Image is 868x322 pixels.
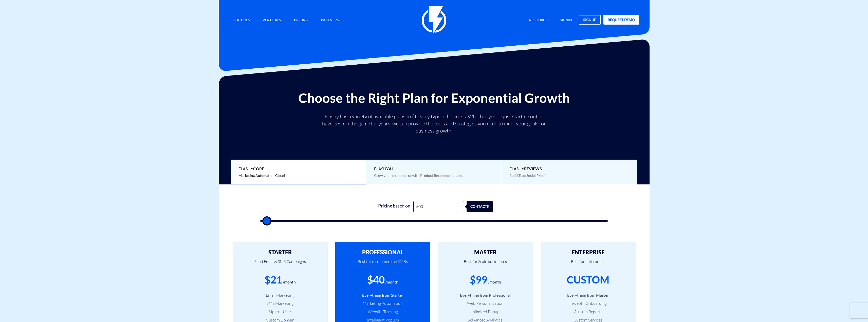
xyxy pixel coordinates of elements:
li: In-depth Onboarding [548,300,628,306]
span: Flashy [374,166,494,172]
a: Verticals [259,15,285,26]
div: $40 [367,273,385,287]
div: $21 [265,273,282,287]
p: Best for enterprises [548,255,628,273]
li: SMS Marketing [240,300,320,306]
h2: MASTER [446,249,525,255]
a: Partners [317,15,343,26]
span: Grow your e-commerce with Product Recommendations [374,173,463,178]
b: Core [253,166,264,171]
h2: PROFESSIONAL [343,249,423,255]
li: Web Personalization [446,300,525,306]
li: Everything from Starter [343,292,423,298]
p: Flashy has a variety of available plans to fit every type of business. Whether you’re just starti... [320,113,548,134]
div: contacts [471,201,497,212]
div: CUSTOM [567,273,609,287]
li: Marketing Automation [343,300,423,306]
div: /month [385,279,398,285]
a: request demo [603,15,639,25]
div: Pricing based on [375,201,413,212]
li: Everything from Professional [446,292,525,298]
li: Up to 1 User [240,309,320,315]
a: Features [229,15,254,26]
span: Build True Social Proof [509,173,546,178]
li: Email Marketing [240,292,320,298]
div: /month [488,279,501,285]
p: Send Email & SMS Campaigns [240,255,320,273]
div: $99 [470,273,487,287]
li: Unlimited Popups [446,309,525,315]
span: Marketing Automation Cloud [238,173,285,178]
b: AI [389,166,393,171]
a: signup [579,15,601,25]
li: Everything from Master [548,292,628,298]
p: Best for Scale businesses [446,255,525,273]
a: Resources [525,15,553,26]
div: /month [283,279,296,285]
h2: Choose the Right Plan for Exponential Growth [223,91,646,105]
b: REVIEWS [524,166,542,171]
h2: STARTER [240,249,320,255]
span: Flashy [238,166,358,172]
h2: ENTERPRISE [548,249,628,255]
li: Website Tracking [343,309,423,315]
li: Custom Reports [548,309,628,315]
a: signin [556,15,576,26]
p: Best for e-commerce & SMBs [343,255,423,273]
span: Flashy [509,166,630,172]
a: Pricing [290,15,312,26]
